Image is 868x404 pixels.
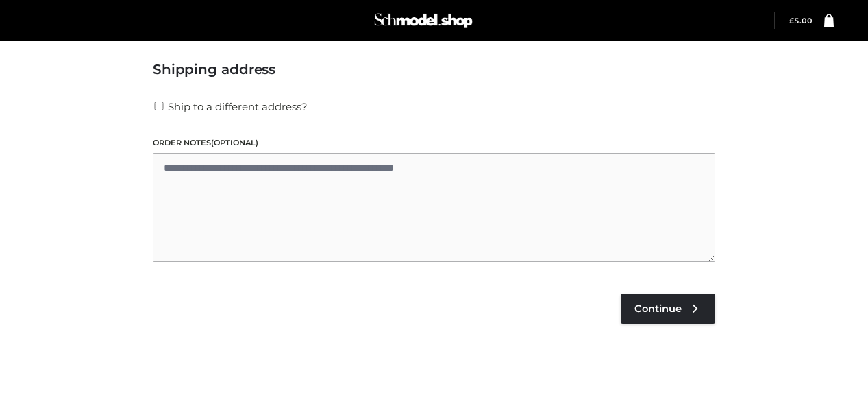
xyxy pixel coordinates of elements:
span: (optional) [211,138,258,147]
span: £ [789,16,794,25]
a: Continue [621,294,715,324]
h3: Shipping address [153,61,715,78]
bdi: 5.00 [789,16,813,25]
a: £5.00 [789,16,813,25]
label: Order notes [153,136,715,150]
img: Schmodel Admin 964 [372,7,475,34]
span: Continue [634,302,682,315]
input: Ship to a different address? [153,102,165,110]
span: Ship to a different address? [168,100,308,113]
